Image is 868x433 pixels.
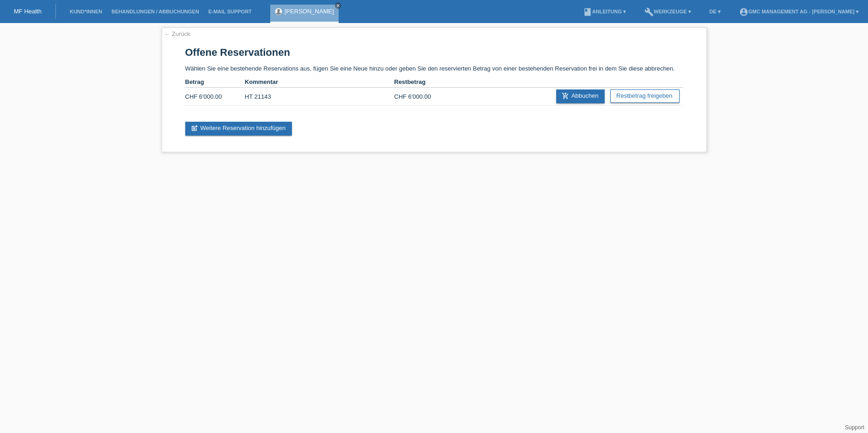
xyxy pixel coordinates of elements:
a: Support [845,424,864,431]
i: account_circle [739,7,748,17]
i: post_add [191,125,198,132]
a: E-Mail Support [204,9,256,14]
a: ← Zurück [164,30,190,37]
a: buildWerkzeuge ▾ [640,9,696,14]
td: CHF 6'000.00 [394,88,454,106]
th: Restbetrag [394,77,454,88]
a: post_addWeitere Reservation hinzufügen [185,122,292,136]
a: Behandlungen / Abbuchungen [107,9,204,14]
i: add_shopping_cart [562,92,569,100]
div: Wählen Sie eine bestehende Reservations aus, fügen Sie eine Neue hinzu oder geben Sie den reservi... [162,28,707,152]
td: CHF 6'000.00 [185,88,245,106]
a: DE ▾ [705,9,725,14]
a: add_shopping_cartAbbuchen [556,89,605,103]
a: MF Health [14,8,42,15]
th: Kommentar [245,77,394,88]
a: [PERSON_NAME] [285,8,334,15]
a: account_circleGMC Management AG - [PERSON_NAME] ▾ [734,9,863,14]
i: build [644,7,654,17]
a: close [335,2,341,9]
a: bookAnleitung ▾ [578,9,631,14]
td: HT 21143 [245,88,394,106]
th: Betrag [185,77,245,88]
h1: Offene Reservationen [185,47,683,58]
i: book [583,7,592,17]
a: Restbetrag freigeben [610,89,679,103]
a: Kund*innen [65,9,107,14]
i: close [336,3,340,8]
